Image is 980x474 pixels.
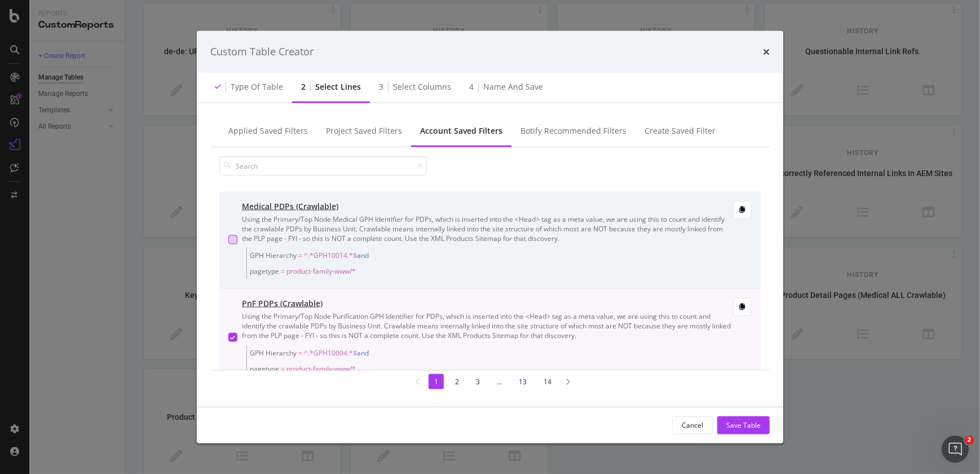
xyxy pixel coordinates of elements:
iframe: Intercom live chat [942,436,969,463]
li: ... [491,374,507,389]
div: Using the Primary/Top Node Purification GPH Identifier for PDPs, which is inserted into the <Head... [242,311,733,340]
button: Cancel [672,416,713,434]
button: Save Table [717,416,770,434]
span: GPH Hierarchy [250,348,297,357]
div: Save Table [726,420,761,430]
div: 4 [469,81,474,92]
span: ^.*GPH10014.*$ [304,251,357,260]
li: 1 [429,374,444,389]
span: pagetype [250,363,279,373]
span: = [298,348,302,357]
div: Medical PDPs (Crawlable) [242,200,338,212]
div: modal [197,31,783,444]
div: Name and save [483,81,543,92]
span: pagetype [250,266,279,276]
div: Project Saved Filters [326,125,402,136]
span: ^.*GPH10004.*$ [304,348,357,357]
div: PnF PDPs (Crawlable) [242,298,323,309]
span: and [357,251,369,260]
span: = [281,363,285,373]
div: Type of table [231,81,283,92]
div: 3 [379,81,383,92]
span: = [281,266,285,276]
li: 13 [513,374,532,389]
div: Select columns [393,81,451,92]
span: product-family-www/* [286,266,356,276]
div: Select lines [315,81,361,92]
span: = [298,251,302,260]
button: Clone this filter. [733,200,752,218]
div: 2 [301,81,306,92]
li: 3 [470,374,485,389]
li: 2 [449,374,465,389]
span: and [357,348,369,357]
button: Clone this filter. [733,298,752,316]
div: Using the Primary/Top Node Medical GPH Identifier for PDPs, which is inserted into the <Head> tag... [242,214,733,243]
div: Applied Saved Filters [228,125,308,136]
div: Custom Table Creator [210,45,314,59]
li: 14 [538,374,557,389]
span: 2 [965,436,974,445]
span: product-family-www/* [286,363,356,373]
div: Account Saved Filters [420,125,502,136]
div: Create Saved Filter [644,125,716,136]
span: GPH Hierarchy [250,251,297,260]
input: Search [219,156,427,175]
div: Botify Recommended Filters [520,125,626,136]
div: times [763,45,770,59]
div: Cancel [682,420,703,430]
